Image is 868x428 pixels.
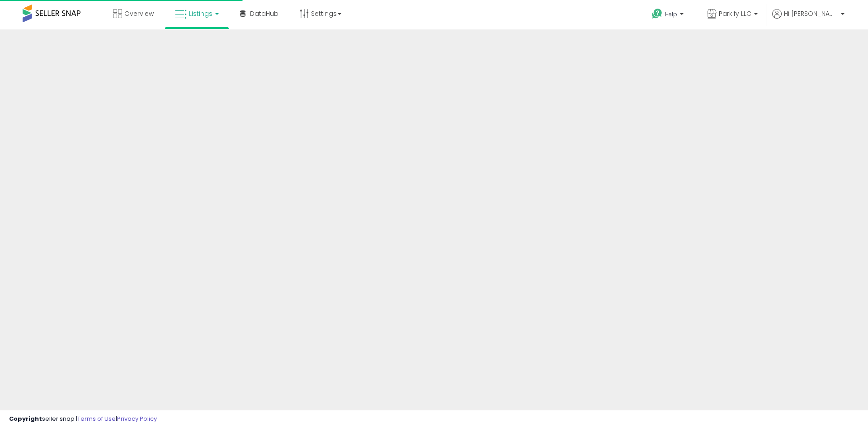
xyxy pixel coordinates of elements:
[124,9,154,18] span: Overview
[719,9,751,18] span: Parkify LLC
[772,9,844,29] a: Hi [PERSON_NAME]
[651,8,663,19] i: Get Help
[189,9,212,18] span: Listings
[645,1,693,29] a: Help
[250,9,278,18] span: DataHub
[784,9,838,18] span: Hi [PERSON_NAME]
[665,10,677,18] span: Help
